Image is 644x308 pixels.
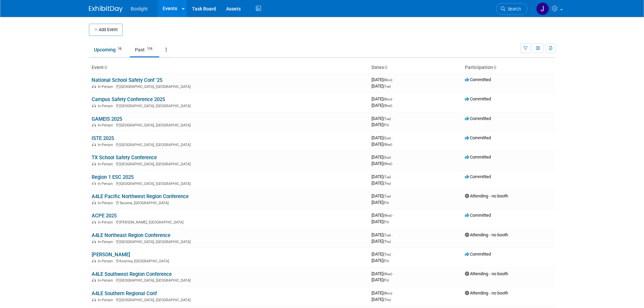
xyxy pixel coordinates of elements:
[89,43,128,56] a: Upcoming16
[92,104,96,107] img: In-Person Event
[383,291,392,295] span: (Mon)
[372,200,389,205] span: [DATE]
[98,162,115,166] span: In-Person
[392,252,393,257] span: -
[372,277,389,282] span: [DATE]
[383,162,392,166] span: (Wed)
[92,200,366,205] div: Tacoma, [GEOGRAPHIC_DATA]
[383,143,392,146] span: (Wed)
[383,85,391,88] span: (Tue)
[462,62,555,73] th: Participation
[383,298,391,302] span: (Thu)
[465,271,508,276] span: Attending - no booth
[393,290,394,295] span: -
[383,175,391,179] span: (Tue)
[383,259,389,263] span: (Fri)
[92,252,130,258] a: [PERSON_NAME]
[372,122,389,127] span: [DATE]
[372,239,391,244] span: [DATE]
[372,84,391,89] span: [DATE]
[92,84,366,89] div: [GEOGRAPHIC_DATA], [GEOGRAPHIC_DATA]
[104,65,107,70] a: Sort by Event Name
[496,3,527,15] a: Search
[92,85,96,88] img: In-Person Event
[372,174,393,179] span: [DATE]
[89,24,123,36] button: Add Event
[92,135,114,141] a: ISTE 2025
[130,43,159,56] a: Past116
[145,46,154,51] span: 116
[89,6,123,13] img: ExhibitDay
[393,77,394,82] span: -
[372,77,394,82] span: [DATE]
[465,290,508,295] span: Attending - no booth
[393,271,394,276] span: -
[383,136,391,140] span: (Sun)
[92,142,366,147] div: [GEOGRAPHIC_DATA], [GEOGRAPHIC_DATA]
[92,259,96,262] img: In-Person Event
[92,162,96,165] img: In-Person Event
[92,201,96,204] img: In-Person Event
[465,252,491,257] span: Committed
[392,135,393,140] span: -
[383,156,391,159] span: (Sun)
[369,62,462,73] th: Dates
[372,161,392,166] span: [DATE]
[465,213,491,218] span: Committed
[98,123,115,127] span: In-Person
[372,103,392,108] span: [DATE]
[392,155,393,160] span: -
[92,240,96,243] img: In-Person Event
[383,278,389,282] span: (Fri)
[372,252,393,257] span: [DATE]
[383,182,391,185] span: (Thu)
[116,46,123,51] span: 16
[92,271,172,277] a: A4LE Southwest Region Conference
[465,116,491,121] span: Committed
[372,297,391,302] span: [DATE]
[465,77,491,82] span: Committed
[372,155,393,160] span: [DATE]
[383,117,391,121] span: (Tue)
[92,77,162,83] a: National School Safety Conf '25
[536,2,549,15] img: Jean Knight
[392,116,393,121] span: -
[372,219,389,224] span: [DATE]
[383,233,391,237] span: (Tue)
[98,85,115,89] span: In-Person
[383,214,392,217] span: (Wed)
[465,232,508,237] span: Attending - no booth
[92,258,366,263] div: Kearney, [GEOGRAPHIC_DATA]
[383,194,391,198] span: (Tue)
[92,277,366,283] div: [GEOGRAPHIC_DATA], [GEOGRAPHIC_DATA]
[372,271,394,276] span: [DATE]
[92,96,165,102] a: Campus Safety Conference 2025
[465,135,491,140] span: Committed
[92,122,366,127] div: [GEOGRAPHIC_DATA], [GEOGRAPHIC_DATA]
[92,181,366,186] div: [GEOGRAPHIC_DATA], [GEOGRAPHIC_DATA]
[92,116,122,122] a: GAMEIS 2025
[98,220,115,224] span: In-Person
[372,142,392,147] span: [DATE]
[92,174,134,180] a: Region 1 ESC 2025
[372,116,393,121] span: [DATE]
[92,239,366,244] div: [GEOGRAPHIC_DATA], [GEOGRAPHIC_DATA]
[383,201,389,205] span: (Fri)
[372,193,393,198] span: [DATE]
[493,65,496,70] a: Sort by Participation Type
[465,96,491,101] span: Committed
[92,155,157,161] a: TX School Safety Conference
[383,240,391,243] span: (Thu)
[92,219,366,224] div: [PERSON_NAME], [GEOGRAPHIC_DATA]
[383,123,389,127] span: (Fri)
[384,65,387,70] a: Sort by Start Date
[465,155,491,160] span: Committed
[92,193,189,199] a: A4LE Pacific Northwest Region Conference
[92,297,366,302] div: [GEOGRAPHIC_DATA], [GEOGRAPHIC_DATA]
[98,143,115,147] span: In-Person
[383,253,391,256] span: (Thu)
[92,213,117,219] a: ACPE 2025
[92,232,170,238] a: A4LE Northeast Region Conference
[372,290,394,295] span: [DATE]
[383,220,389,224] span: (Fri)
